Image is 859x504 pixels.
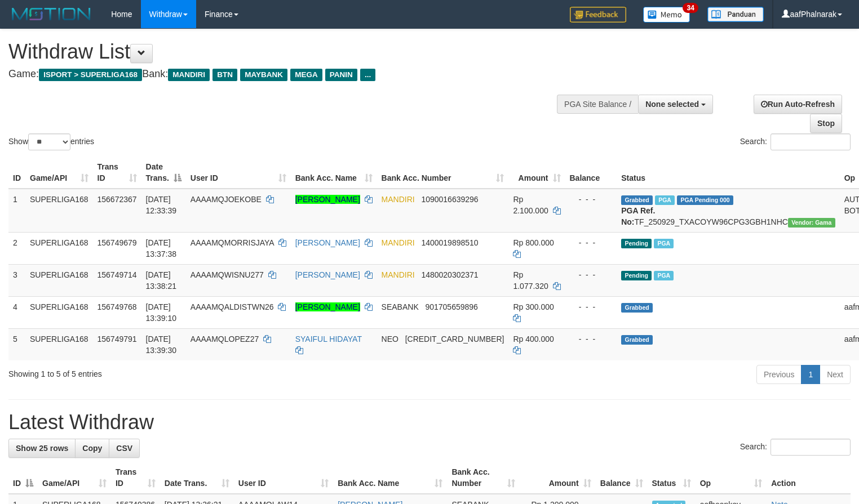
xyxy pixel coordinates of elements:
span: AAAAMQLOPEZ27 [191,334,259,344]
h1: Latest Withdraw [8,411,851,434]
a: Next [820,365,851,384]
span: Copy 901705659896 to clipboard [425,302,477,311]
th: Amount: activate to sort column ascending [508,157,565,189]
span: Rp 300.000 [513,302,554,311]
td: 4 [8,296,25,328]
span: MAYBANK [240,69,287,81]
a: Run Auto-Refresh [754,95,842,114]
h1: Withdraw List [8,41,561,63]
span: MANDIRI [382,270,415,279]
span: AAAAMQJOEKOBE [191,195,262,204]
div: - - - [570,194,613,205]
span: Copy 1090016639296 to clipboard [421,195,478,204]
select: Showentries [28,133,70,150]
span: AAAAMQALDISTWN26 [191,302,274,311]
span: Marked by aafsengchandara [655,195,675,205]
th: Op: activate to sort column ascending [696,462,767,494]
th: Game/API: activate to sort column ascending [25,157,93,189]
span: Copy 5859459223534313 to clipboard [405,334,504,344]
span: CSV [116,444,132,453]
span: Grabbed [621,335,653,345]
span: Pending [621,239,652,248]
a: Show 25 rows [8,439,76,458]
th: User ID: activate to sort column ascending [186,157,291,189]
th: Bank Acc. Name: activate to sort column ascending [291,157,377,189]
input: Search: [771,133,851,150]
span: Marked by aafsengchandara [654,271,674,280]
th: Status: activate to sort column ascending [648,462,696,494]
span: Marked by aafheankoy [654,239,674,248]
span: [DATE] 13:39:30 [146,334,177,355]
b: PGA Ref. No: [621,206,655,226]
th: Game/API: activate to sort column ascending [38,462,111,494]
a: Copy [75,439,109,458]
span: None selected [645,100,699,109]
th: Amount: activate to sort column ascending [520,462,595,494]
a: Previous [756,365,802,384]
a: [PERSON_NAME] [295,238,360,247]
div: Showing 1 to 5 of 5 entries [8,364,349,380]
a: Stop [810,114,842,133]
span: Rp 800.000 [513,238,554,247]
td: 2 [8,232,25,264]
td: 1 [8,189,25,233]
span: [DATE] 13:37:38 [146,238,177,258]
span: Rp 400.000 [513,334,554,344]
span: 34 [683,3,698,13]
th: Trans ID: activate to sort column ascending [93,157,141,189]
th: ID: activate to sort column descending [8,462,38,494]
td: SUPERLIGA168 [25,189,93,233]
td: 5 [8,328,25,360]
span: BTN [212,69,237,81]
a: [PERSON_NAME] [295,270,360,279]
label: Search: [740,439,851,456]
a: SYAIFUL HIDAYAT [295,334,362,344]
th: Date Trans.: activate to sort column ascending [160,462,234,494]
td: SUPERLIGA168 [25,264,93,296]
span: Copy 1400019898510 to clipboard [421,238,478,247]
span: Pending [621,271,652,280]
span: AAAAMQWISNU277 [191,270,264,279]
div: - - - [570,269,613,280]
img: MOTION_logo.png [8,6,94,23]
th: Bank Acc. Number: activate to sort column ascending [377,157,509,189]
th: Bank Acc. Name: activate to sort column ascending [333,462,447,494]
a: CSV [109,439,140,458]
span: Grabbed [621,303,653,313]
input: Search: [771,439,851,456]
span: Show 25 rows [16,444,68,453]
span: [DATE] 12:33:39 [146,195,177,215]
span: Rp 2.100.000 [513,195,548,215]
span: Copy [82,444,102,453]
span: [DATE] 13:39:10 [146,302,177,323]
div: PGA Site Balance / [557,95,638,114]
th: Date Trans.: activate to sort column descending [141,157,186,189]
a: [PERSON_NAME] [295,302,360,311]
span: 156749679 [98,238,137,247]
span: 156749714 [98,270,137,279]
th: Balance [565,157,617,189]
span: Vendor URL: https://trx31.1velocity.biz [788,218,835,228]
label: Show entries [8,133,94,150]
span: Grabbed [621,195,653,205]
th: Trans ID: activate to sort column ascending [111,462,160,494]
h4: Game: Bank: [8,69,561,80]
img: Button%20Memo.svg [643,7,690,23]
span: PGA Pending [677,195,733,205]
div: - - - [570,237,613,248]
span: MEGA [290,69,322,81]
th: User ID: activate to sort column ascending [234,462,333,494]
span: 156749791 [98,334,137,344]
span: SEABANK [382,302,419,311]
span: MANDIRI [168,69,210,81]
td: TF_250929_TXACOYW96CPG3GBH1NHC [617,189,839,233]
span: 156672367 [98,195,137,204]
span: MANDIRI [382,238,415,247]
button: None selected [638,95,713,114]
span: MANDIRI [382,195,415,204]
span: ... [360,69,375,81]
th: Balance: activate to sort column ascending [596,462,648,494]
td: SUPERLIGA168 [25,232,93,264]
img: panduan.png [707,7,764,22]
td: SUPERLIGA168 [25,328,93,360]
